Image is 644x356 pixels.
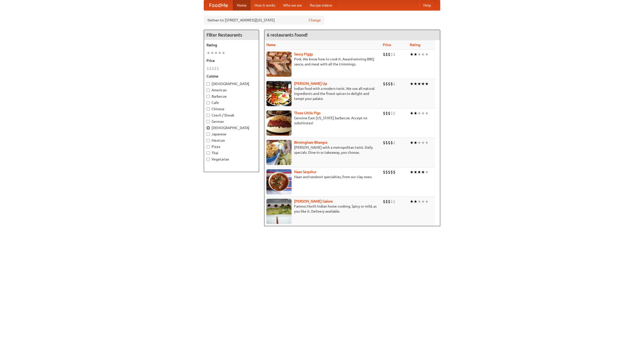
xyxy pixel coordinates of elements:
[207,151,210,155] input: Thai
[210,50,214,56] li: ★
[388,140,390,145] li: $
[207,150,256,155] label: Thai
[266,169,292,194] img: naansequitur.jpg
[421,52,425,57] li: ★
[421,199,425,204] li: ★
[385,169,388,175] li: $
[207,89,210,92] input: American
[410,81,414,87] li: ★
[417,52,421,57] li: ★
[393,199,395,204] li: $
[417,110,421,116] li: ★
[204,16,325,25] div: Deliver to: [STREET_ADDRESS][US_STATE]
[266,86,379,101] p: Indian food with a modern twist. We use all-natural ingredients and the finest spices to delight ...
[294,52,313,56] b: Saucy Piggy
[393,81,395,87] li: $
[383,110,385,116] li: $
[390,81,393,87] li: $
[207,82,210,86] input: [DEMOGRAPHIC_DATA]
[383,52,385,57] li: $
[393,140,395,145] li: $
[294,199,333,203] b: [PERSON_NAME] Galore
[417,199,421,204] li: ★
[417,81,421,87] li: ★
[266,145,379,155] p: [PERSON_NAME] with a metropolitan twist. Daily specials. Dine-in or takeaway, you choose.
[390,110,393,116] li: $
[212,66,214,71] li: $
[421,81,425,87] li: ★
[217,66,219,71] li: $
[266,199,292,224] img: currygalore.jpg
[207,126,210,130] input: [DEMOGRAPHIC_DATA]
[425,52,429,57] li: ★
[294,111,320,115] a: Three Little Pigs
[266,57,379,67] p: Pork. We know how to cook it. Award-winning BBQ sauce, and meat with all the trimmings.
[390,52,393,57] li: $
[266,174,379,179] p: Naan and tandoori specialties, from our clay oven.
[390,199,393,204] li: $
[204,0,233,10] a: FoodMe
[207,144,256,149] label: Pizza
[421,110,425,116] li: ★
[385,52,388,57] li: $
[294,170,316,174] b: Naan Sequitur
[414,169,417,175] li: ★
[209,66,212,71] li: $
[414,110,417,116] li: ★
[410,140,414,145] li: ★
[388,169,390,175] li: $
[207,157,256,162] label: Vegetarian
[410,169,414,175] li: ★
[421,140,425,145] li: ★
[417,169,421,175] li: ★
[385,81,388,87] li: $
[388,110,390,116] li: $
[266,110,292,136] img: littlepigs.jpg
[207,88,256,93] label: American
[419,0,435,10] a: Help
[266,115,379,126] p: Genuine East [US_STATE] barbecue. Accept no substitutes!
[266,52,292,77] img: saucy.jpg
[410,52,414,57] li: ★
[207,158,210,161] input: Vegetarian
[207,125,256,130] label: [DEMOGRAPHIC_DATA]
[383,81,385,87] li: $
[207,106,256,111] label: Chinese
[393,169,395,175] li: $
[383,140,385,145] li: $
[207,113,256,118] label: Czech / Slovak
[388,81,390,87] li: $
[388,52,390,57] li: $
[425,110,429,116] li: ★
[207,100,256,105] label: Cafe
[294,82,327,86] b: [PERSON_NAME] Up
[207,95,210,98] input: Barbecue
[207,107,210,111] input: Chinese
[385,110,388,116] li: $
[204,30,259,40] h4: Filter Restaurants
[207,81,256,86] label: [DEMOGRAPHIC_DATA]
[214,66,217,71] li: $
[207,74,256,79] h5: Cuisine
[414,81,417,87] li: ★
[385,199,388,204] li: $
[383,43,391,47] a: Price
[421,169,425,175] li: ★
[207,139,210,142] input: Mexican
[414,140,417,145] li: ★
[207,43,256,48] h5: Rating
[306,0,336,10] a: Recipe videos
[383,199,385,204] li: $
[388,199,390,204] li: $
[385,140,388,145] li: $
[417,140,421,145] li: ★
[207,58,256,63] h5: Price
[425,81,429,87] li: ★
[309,18,321,23] a: Change
[410,199,414,204] li: ★
[414,199,417,204] li: ★
[410,110,414,116] li: ★
[294,140,327,144] a: Birmingham Bhangra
